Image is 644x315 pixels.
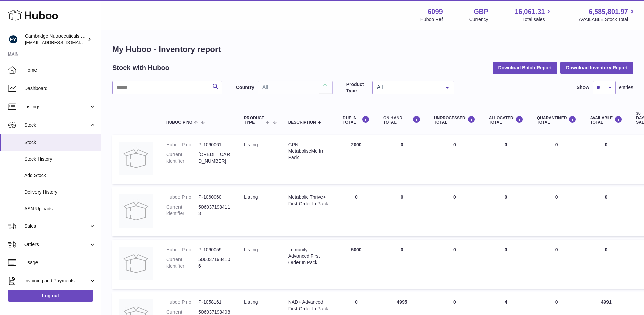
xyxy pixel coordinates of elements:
label: Country [236,84,254,91]
td: 0 [482,240,530,289]
label: Show [577,84,589,91]
img: product image [119,142,153,175]
span: Home [24,67,96,73]
td: 0 [427,135,482,184]
label: Product Type [346,81,369,94]
span: Sales [24,223,89,229]
dt: Huboo P no [166,247,198,253]
span: 0 [555,299,558,305]
td: 0 [583,187,629,236]
dd: P-1060061 [198,142,231,148]
div: Currency [469,16,488,23]
span: AVAILABLE Stock Total [579,16,636,23]
span: Delivery History [24,189,96,195]
td: 0 [583,240,629,289]
span: 6,585,801.97 [589,7,628,16]
span: Invoicing and Payments [24,278,89,284]
span: Description [288,120,316,125]
span: Stock [24,122,89,128]
td: 0 [427,240,482,289]
dd: P-1060060 [198,194,231,201]
span: Orders [24,241,89,248]
td: 0 [377,240,427,289]
span: 0 [555,194,558,200]
div: GPN MetaboliseMe In Pack [288,142,329,161]
div: ON HAND Total [383,115,421,125]
div: AVAILABLE Total [590,115,622,125]
span: entries [619,84,633,91]
td: 0 [336,187,377,236]
img: product image [119,194,153,228]
td: 5000 [336,240,377,289]
span: Product Type [244,116,264,125]
span: Stock [24,139,96,146]
td: 0 [482,135,530,184]
div: Immunity+ Advanced First Order In Pack [288,247,329,266]
td: 0 [377,187,427,236]
dt: Huboo P no [166,299,198,306]
span: All [375,84,440,91]
h2: Stock with Huboo [112,63,169,72]
span: listing [244,247,258,252]
span: Listings [24,104,89,110]
td: 0 [482,187,530,236]
img: huboo@camnutra.com [8,34,18,44]
button: Download Batch Report [493,62,557,74]
span: Add Stock [24,172,96,179]
span: listing [244,299,258,305]
dt: Current identifier [166,256,198,269]
a: 6,585,801.97 AVAILABLE Stock Total [579,7,636,23]
dd: 5060371984113 [198,204,231,217]
dt: Current identifier [166,151,198,164]
dd: P-1058161 [198,299,231,306]
a: 16,061.31 Total sales [515,7,552,23]
dd: [CREDIT_CARD_NUMBER] [198,151,231,164]
div: Cambridge Nutraceuticals Ltd [25,33,86,46]
span: Usage [24,259,96,266]
td: 0 [377,135,427,184]
dd: P-1060059 [198,247,231,253]
span: 16,061.31 [515,7,545,16]
strong: 6099 [428,7,443,16]
span: [EMAIL_ADDRESS][DOMAIN_NAME] [25,40,99,45]
div: DUE IN TOTAL [343,115,370,125]
div: Metabolic Thrive+ First Order In Pack [288,194,329,207]
strong: GBP [474,7,488,16]
span: 0 [555,247,558,252]
div: Huboo Ref [420,16,443,23]
img: product image [119,247,153,280]
dd: 5060371984106 [198,256,231,269]
dt: Current identifier [166,204,198,217]
dt: Huboo P no [166,194,198,201]
span: listing [244,194,258,200]
span: Dashboard [24,85,96,92]
div: QUARANTINED Total [537,115,577,125]
span: 0 [555,142,558,147]
h1: My Huboo - Inventory report [112,44,633,55]
div: ALLOCATED Total [489,115,523,125]
span: Total sales [522,16,552,23]
div: NAD+ Advanced First Order In Pack [288,299,329,312]
a: Log out [8,290,93,302]
td: 0 [427,187,482,236]
span: Huboo P no [166,120,192,125]
td: 0 [583,135,629,184]
dt: Huboo P no [166,142,198,148]
span: Stock History [24,156,96,162]
span: ASN Uploads [24,206,96,212]
button: Download Inventory Report [560,62,633,74]
div: UNPROCESSED Total [434,115,475,125]
td: 2000 [336,135,377,184]
span: listing [244,142,258,147]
